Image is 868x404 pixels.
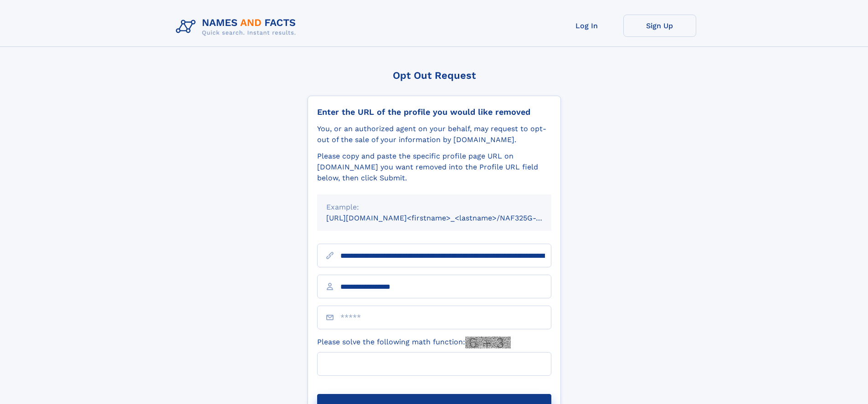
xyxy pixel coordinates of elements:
[172,15,303,39] img: Logo Names and Facts
[326,202,542,213] div: Example:
[317,123,551,145] div: You, or an authorized agent on your behalf, may request to opt-out of the sale of your informatio...
[326,214,569,222] small: [URL][DOMAIN_NAME]<firstname>_<lastname>/NAF325G-xxxxxxxx
[623,15,696,37] a: Sign Up
[317,107,551,117] div: Enter the URL of the profile you would like removed
[317,337,511,348] label: Please solve the following math function:
[550,15,623,37] a: Log In
[308,70,561,81] div: Opt Out Request
[317,151,551,184] div: Please copy and paste the specific profile page URL on [DOMAIN_NAME] you want removed into the Pr...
